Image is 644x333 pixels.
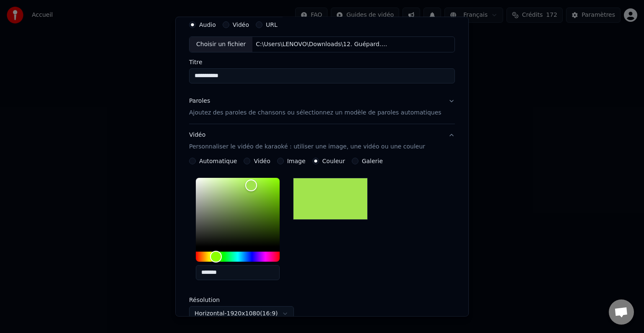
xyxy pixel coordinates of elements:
label: Automatique [199,158,237,164]
label: URL [266,22,278,28]
div: Color [196,178,280,247]
button: VidéoPersonnaliser le vidéo de karaoké : utiliser une image, une vidéo ou une couleur [189,124,455,158]
p: Ajoutez des paroles de chansons ou sélectionnez un modèle de paroles automatiques [189,109,441,117]
label: Couleur [322,158,345,164]
div: Vidéo [189,131,425,151]
label: Titre [189,59,455,65]
div: Choisir un fichier [190,37,252,52]
div: C:\Users\LENOVO\Downloads\12. Guépard.wav [253,40,395,49]
label: Vidéo [233,22,249,28]
button: ParolesAjoutez des paroles de chansons ou sélectionnez un modèle de paroles automatiques [189,90,455,124]
div: Hue [196,252,280,262]
label: Image [287,158,306,164]
label: Galerie [362,158,383,164]
label: Résolution [189,297,273,303]
div: Paroles [189,97,210,105]
label: Vidéo [254,158,270,164]
p: Personnaliser le vidéo de karaoké : utiliser une image, une vidéo ou une couleur [189,143,425,151]
label: Audio [199,22,216,28]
